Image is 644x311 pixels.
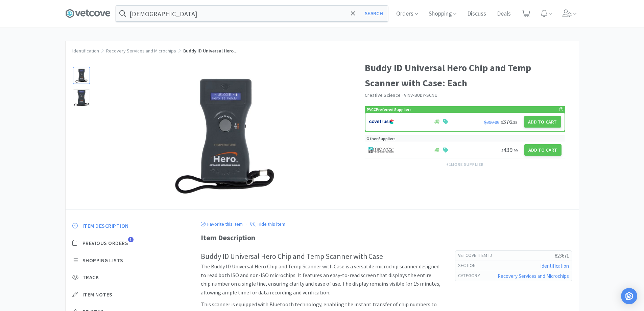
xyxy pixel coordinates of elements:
button: +1more supplier [443,160,487,169]
p: Hide this item [256,221,285,227]
h5: 823671 [498,252,569,259]
span: Track [82,274,99,281]
span: . 99 [512,148,518,153]
button: Search [360,6,388,21]
h1: Buddy ID Universal Hero Chip and Temp Scanner with Case: Each [365,60,565,91]
span: 376 [501,118,517,126]
span: $390.00 [484,119,499,125]
div: Item Description [201,232,572,244]
span: VINV-BUDY-SCNU [404,92,437,98]
a: Recovery Services and Microchips [498,273,569,279]
p: Favorite this item [206,221,243,227]
span: $ [501,120,503,125]
button: Add to Cart [524,144,562,156]
a: Identification [72,48,99,54]
span: Previous Orders [82,240,128,247]
a: Creative Science [365,92,401,98]
span: Buddy ID Universal Hero... [183,48,238,54]
a: Identification [540,263,569,269]
h6: Category [458,272,485,279]
span: · [402,92,403,98]
p: PVCC Preferred Suppliers [367,106,411,113]
img: 77fca1acd8b6420a9015268ca798ef17_1.png [369,117,394,127]
h6: Vetcove Item Id [458,252,498,259]
p: The Buddy ID Universal Hero Chip and Temp Scanner with Case is a versatile microchip scanner desi... [201,262,442,297]
span: Item Notes [82,291,113,298]
img: 8f901fb6833b4c59b4b9927661396ee9_538472.jpeg [158,67,293,202]
a: Deals [494,11,514,17]
span: 1 [128,237,134,242]
span: 439 [501,146,518,154]
div: Open Intercom Messenger [621,288,637,304]
input: Search by item, sku, manufacturer, ingredient, size... [116,6,388,21]
h6: Section [458,262,481,269]
p: Other Suppliers [366,135,396,142]
span: Shopping Lists [82,257,123,264]
button: Add to Cart [524,116,561,128]
h2: Buddy ID Universal Hero Chip and Temp Scanner with Case [201,250,442,262]
img: 4dd14cff54a648ac9e977f0c5da9bc2e_5.png [368,145,394,155]
span: $ [501,148,503,153]
span: Item Description [82,222,129,229]
div: · [246,220,247,228]
a: Discuss [464,11,489,17]
span: . 35 [512,120,517,125]
a: Recovery Services and Microchips [106,48,176,54]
